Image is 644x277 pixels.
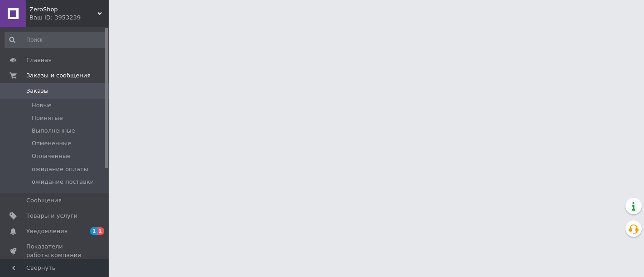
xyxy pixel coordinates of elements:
[90,227,97,235] span: 1
[29,14,109,22] div: Ваш ID: 3953239
[32,165,88,173] span: ожидание оплаты
[26,87,48,95] span: Заказы
[26,196,62,205] span: Сообщения
[26,227,67,235] span: Уведомления
[26,72,91,80] span: Заказы и сообщения
[26,212,77,220] span: Товары и услуги
[97,227,104,235] span: 1
[5,32,107,48] input: Поиск
[32,178,94,186] span: ожидание поставки
[29,5,97,14] span: ZeroShop
[26,243,84,259] span: Показатели работы компании
[26,56,52,64] span: Главная
[32,114,63,122] span: Принятые
[32,127,75,135] span: Выполненные
[32,139,71,148] span: Отмененные
[32,101,52,110] span: Новые
[32,152,71,160] span: Оплаченные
